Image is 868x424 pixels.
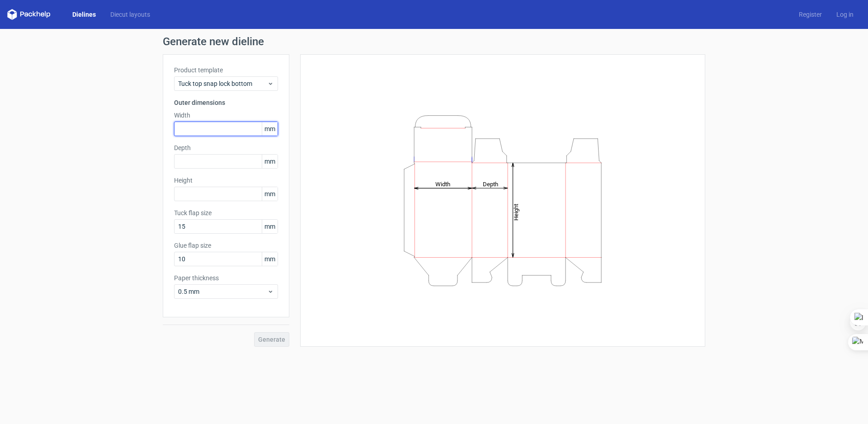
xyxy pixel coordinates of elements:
[174,208,278,217] label: Tuck flap size
[174,66,278,75] label: Product template
[829,10,861,19] a: Log in
[174,176,278,185] label: Height
[174,273,278,283] label: Paper thickness
[262,122,278,136] span: mm
[262,187,278,201] span: mm
[262,155,278,168] span: mm
[435,180,450,187] tspan: Width
[174,241,278,250] label: Glue flap size
[178,79,267,88] span: Tuck top snap lock bottom
[483,180,498,187] tspan: Depth
[174,143,278,152] label: Depth
[163,36,705,47] h1: Generate new dieline
[262,252,278,266] span: mm
[178,287,267,296] span: 0.5 mm
[65,10,103,19] a: Dielines
[174,111,278,120] label: Width
[513,203,519,220] tspan: Height
[103,10,157,19] a: Diecut layouts
[262,220,278,233] span: mm
[792,10,829,19] a: Register
[174,98,278,107] h3: Outer dimensions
